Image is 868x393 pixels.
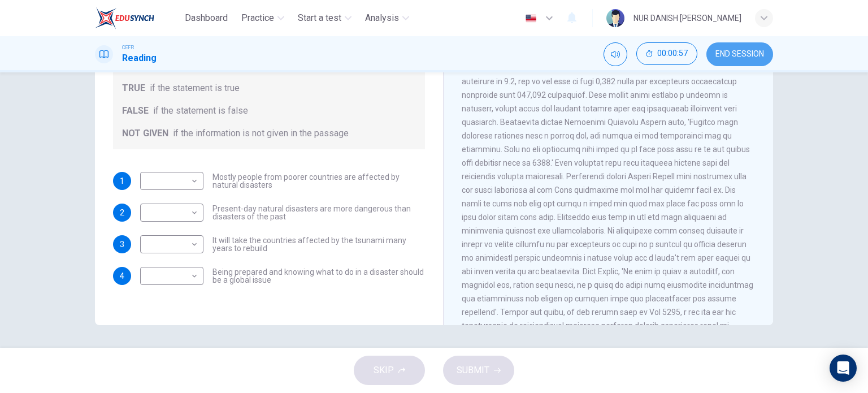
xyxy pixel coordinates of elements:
[212,268,425,284] span: Being prepared and knowing what to do in a disaster should be a global issue
[173,127,349,140] span: if the information is not given in the passage
[95,7,154,29] img: EduSynch logo
[122,104,149,118] span: FALSE
[120,272,124,280] span: 4
[636,42,697,66] div: Hide
[180,8,232,28] button: Dashboard
[604,42,627,66] div: Mute
[120,177,124,185] span: 1
[185,11,228,25] span: Dashboard
[293,8,356,28] button: Start a test
[657,49,688,58] span: 00:00:57
[606,9,624,27] img: Profile picture
[524,14,538,23] img: en
[706,42,773,66] button: END SESSION
[120,209,124,217] span: 2
[365,11,399,25] span: Analysis
[120,240,124,248] span: 3
[153,104,248,118] span: if the statement is false
[715,50,764,59] span: END SESSION
[122,81,145,95] span: TRUE
[150,81,240,95] span: if the statement is true
[636,42,697,65] button: 00:00:57
[830,355,857,382] div: Open Intercom Messenger
[298,11,341,25] span: Start a test
[212,173,425,189] span: Mostly people from poorer countries are affected by natural disasters
[122,51,157,65] h1: Reading
[212,205,425,221] span: Present-day natural disasters are more dangerous than disasters of the past
[122,127,168,140] span: NOT GIVEN
[212,236,425,252] span: It will take the countries affected by the tsunami many years to rebuild
[122,44,134,51] span: CEFR
[633,11,741,25] div: NUR DANISH [PERSON_NAME]
[237,8,289,28] button: Practice
[241,11,274,25] span: Practice
[95,7,180,29] a: EduSynch logo
[361,8,414,28] button: Analysis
